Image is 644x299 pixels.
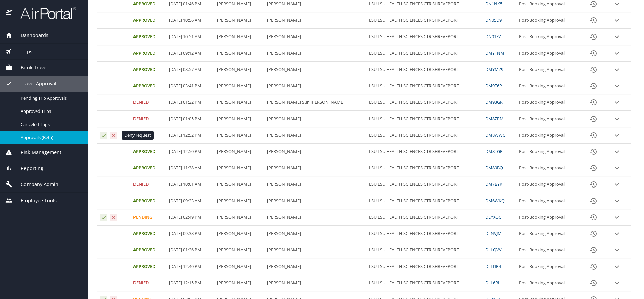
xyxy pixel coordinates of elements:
[13,7,76,20] img: airportal-logo.png
[366,275,483,291] td: LSU LSU HEALTH SCIENCES CTR SHREVEPORT
[485,132,505,138] a: DM8WWC
[485,33,501,40] a: DN01ZZ
[264,258,366,275] td: [PERSON_NAME]
[214,160,264,176] td: [PERSON_NAME]
[366,94,483,111] td: LSU LSU HEALTH SCIENCES CTR SHREVEPORT
[12,48,32,55] span: Trips
[516,209,580,226] td: Post-Booking Approval
[264,111,366,127] td: [PERSON_NAME]
[264,45,366,62] td: [PERSON_NAME]
[264,127,366,144] td: [PERSON_NAME]
[612,163,622,173] button: expand row
[130,12,166,29] td: Approved
[612,48,622,58] button: expand row
[612,32,622,42] button: expand row
[12,80,56,87] span: Travel Approval
[585,209,601,225] button: History
[264,160,366,176] td: [PERSON_NAME]
[612,229,622,239] button: expand row
[130,160,166,176] td: Approved
[12,181,58,188] span: Company Admin
[485,116,504,122] a: DM8ZPM
[166,275,214,291] td: [DATE] 12:15 PM
[612,179,622,190] button: expand row
[264,226,366,242] td: [PERSON_NAME]
[130,193,166,209] td: Approved
[516,258,580,275] td: Post-Booking Approval
[366,258,483,275] td: LSU LSU HEALTH SCIENCES CTR SHREVEPORT
[214,258,264,275] td: [PERSON_NAME]
[585,160,601,176] button: History
[214,45,264,62] td: [PERSON_NAME]
[485,1,502,7] a: DN1NK5
[516,275,580,291] td: Post-Booking Approval
[612,114,622,124] button: expand row
[166,209,214,226] td: [DATE] 02:49 PM
[516,29,580,45] td: Post-Booking Approval
[130,242,166,258] td: Approved
[585,62,601,78] button: History
[166,62,214,78] td: [DATE] 08:57 AM
[166,193,214,209] td: [DATE] 09:23 AM
[166,94,214,111] td: [DATE] 01:22 PM
[612,212,622,222] button: expand row
[612,15,622,25] button: expand row
[130,94,166,111] td: Denied
[485,263,501,269] a: DLLDR4
[612,81,622,91] button: expand row
[100,132,107,139] button: Approve request
[585,242,601,258] button: History
[585,193,601,209] button: History
[485,66,503,72] a: DMYMZ9
[130,111,166,127] td: Denied
[516,160,580,176] td: Post-Booking Approval
[485,148,503,154] a: DM8TGP
[130,29,166,45] td: Approved
[585,226,601,242] button: History
[485,247,502,253] a: DLLQVV
[130,127,166,144] td: Pending
[366,209,483,226] td: LSU LSU HEALTH SCIENCES CTR SHREVEPORT
[166,242,214,258] td: [DATE] 01:26 PM
[516,78,580,94] td: Post-Booking Approval
[612,97,622,107] button: expand row
[264,275,366,291] td: [PERSON_NAME]
[585,258,601,275] button: History
[166,45,214,62] td: [DATE] 09:12 AM
[264,242,366,258] td: [PERSON_NAME]
[12,32,48,39] span: Dashboards
[166,111,214,127] td: [DATE] 01:05 PM
[130,144,166,160] td: Approved
[100,214,107,221] button: Approve request
[612,196,622,206] button: expand row
[214,94,264,111] td: [PERSON_NAME]
[516,111,580,127] td: Post-Booking Approval
[516,12,580,29] td: Post-Booking Approval
[264,78,366,94] td: [PERSON_NAME]
[264,144,366,160] td: [PERSON_NAME]
[612,245,622,255] button: expand row
[12,197,57,204] span: Employee Tools
[166,78,214,94] td: [DATE] 03:41 PM
[366,62,483,78] td: LSU LSU HEALTH SCIENCES CTR SHREVEPORT
[130,78,166,94] td: Approved
[166,258,214,275] td: [DATE] 12:40 PM
[6,7,13,20] img: icon-airportal.png
[366,111,483,127] td: LSU LSU HEALTH SCIENCES CTR SHREVEPORT
[166,176,214,193] td: [DATE] 10:01 AM
[585,78,601,94] button: History
[516,226,580,242] td: Post-Booking Approval
[366,12,483,29] td: LSU LSU HEALTH SCIENCES CTR SHREVEPORT
[21,134,80,141] span: Approvals (Beta)
[612,278,622,288] button: expand row
[214,275,264,291] td: [PERSON_NAME]
[485,230,502,236] a: DLNVJM
[166,12,214,29] td: [DATE] 10:56 AM
[585,12,601,28] button: History
[485,165,503,171] a: DM89BQ
[516,45,580,62] td: Post-Booking Approval
[110,214,117,221] button: Deny request
[264,12,366,29] td: [PERSON_NAME]
[516,193,580,209] td: Post-Booking Approval
[214,127,264,144] td: [PERSON_NAME]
